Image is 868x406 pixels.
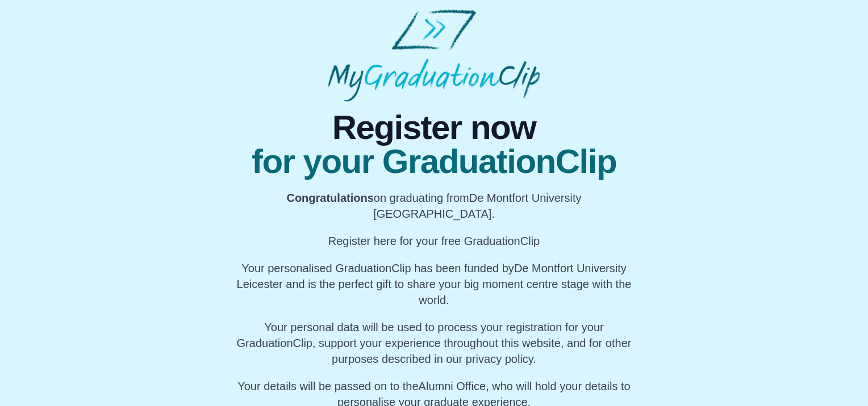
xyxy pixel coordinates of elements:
[328,9,540,102] img: MyGraduationClip
[231,190,637,222] p: on graduating from De Montfort University [GEOGRAPHIC_DATA].
[231,319,637,367] p: Your personal data will be used to process your registration for your GraduationClip, support you...
[286,192,373,204] b: Congratulations
[231,111,637,145] span: Register now
[231,145,637,179] span: for your GraduationClip
[231,233,637,249] p: Register here for your free GraduationClip
[231,260,637,308] p: Your personalised GraduationClip has been funded by De Montfort University Leicester and is the p...
[419,380,486,392] span: Alumni Office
